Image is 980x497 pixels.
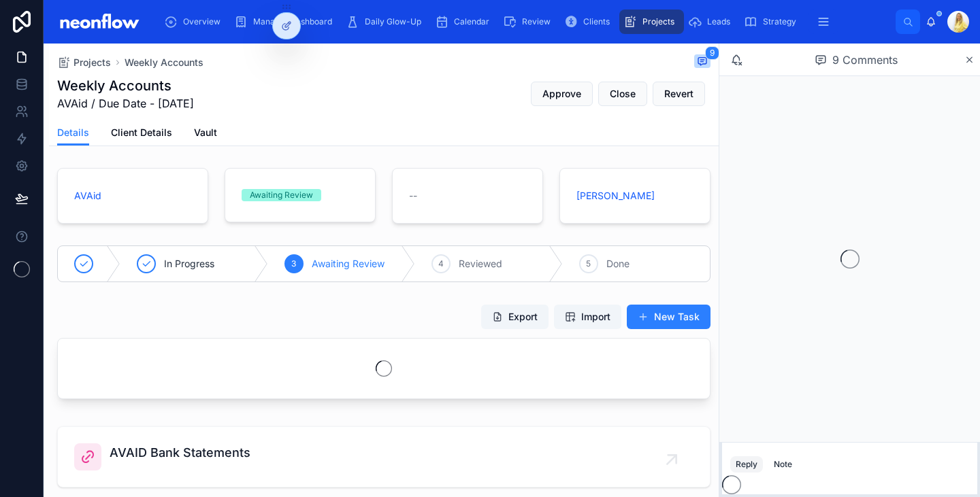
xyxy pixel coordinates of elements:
[57,120,89,146] a: Details
[619,10,684,34] a: Projects
[499,10,560,34] a: Review
[653,82,705,106] button: Revert
[57,126,89,139] span: Details
[832,52,898,68] span: 9 Comments
[531,82,593,106] button: Approve
[312,257,385,271] span: Awaiting Review
[642,16,674,27] span: Projects
[740,10,806,34] a: Strategy
[73,56,111,69] span: Projects
[684,10,740,34] a: Leads
[291,258,296,269] span: 3
[694,54,710,71] button: 9
[160,10,230,34] a: Overview
[250,189,313,201] div: Awaiting Review
[774,459,792,470] div: Note
[586,258,591,269] span: 5
[74,189,101,203] a: AVAid
[57,95,194,112] span: AVAid / Due Date - [DATE]
[581,310,610,324] span: Import
[664,87,693,101] span: Revert
[57,56,111,69] a: Projects
[560,10,619,34] a: Clients
[707,16,730,27] span: Leads
[253,16,332,27] span: Manager Dashboard
[705,46,719,60] span: 9
[57,76,194,95] h1: Weekly Accounts
[583,16,610,27] span: Clients
[438,258,444,269] span: 4
[554,305,621,329] button: Import
[230,10,342,34] a: Manager Dashboard
[58,427,710,487] a: AVAID Bank Statements
[522,16,551,27] span: Review
[409,189,417,203] span: --
[110,443,250,462] span: AVAID Bank Statements
[610,87,636,101] span: Close
[606,257,630,271] span: Done
[459,257,502,271] span: Reviewed
[111,126,172,139] span: Client Details
[627,305,710,329] button: New Task
[183,16,220,27] span: Overview
[194,120,217,148] a: Vault
[111,120,172,148] a: Client Details
[194,126,217,139] span: Vault
[431,10,499,34] a: Calendar
[54,11,144,33] img: App logo
[342,10,431,34] a: Daily Glow-Up
[576,189,655,203] a: [PERSON_NAME]
[598,82,647,106] button: Close
[365,16,421,27] span: Daily Glow-Up
[763,16,796,27] span: Strategy
[125,56,203,69] a: Weekly Accounts
[454,16,489,27] span: Calendar
[164,257,214,271] span: In Progress
[730,456,763,473] button: Reply
[481,305,549,329] button: Export
[154,7,896,37] div: scrollable content
[542,87,581,101] span: Approve
[768,456,798,473] button: Note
